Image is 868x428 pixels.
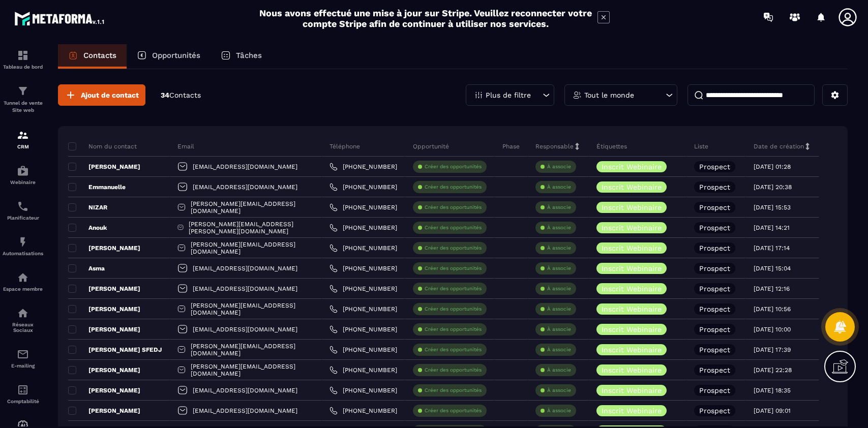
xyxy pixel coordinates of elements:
p: Inscrit Webinaire [602,224,662,231]
a: [PHONE_NUMBER] [330,407,397,415]
p: À associe [547,265,571,272]
p: Inscrit Webinaire [602,184,662,191]
p: Automatisations [3,251,43,256]
p: Prospect [699,326,730,333]
a: Opportunités [127,44,211,69]
p: Créer des opportunités [425,204,482,211]
p: Opportunité [413,142,449,150]
p: Comptabilité [3,399,43,404]
p: Inscrit Webinaire [602,387,662,394]
img: formation [17,129,29,141]
img: accountant [17,384,29,396]
p: Anouk [68,224,107,232]
p: Prospect [699,244,730,252]
p: Asma [68,264,105,272]
p: [DATE] 12:16 [754,285,790,292]
p: Tunnel de vente Site web [3,100,43,114]
p: À associe [547,224,571,231]
p: Inscrit Webinaire [602,305,662,313]
p: [DATE] 10:56 [754,305,791,313]
img: social-network [17,307,29,319]
p: Planificateur [3,215,43,221]
a: [PHONE_NUMBER] [330,163,397,171]
h2: Nous avons effectué une mise à jour sur Stripe. Veuillez reconnecter votre compte Stripe afin de ... [259,8,592,29]
p: [PERSON_NAME] [68,163,140,171]
p: Date de création [754,142,804,150]
a: [PHONE_NUMBER] [330,386,397,394]
p: Créer des opportunités [425,285,482,292]
p: Créer des opportunités [425,163,482,170]
a: [PHONE_NUMBER] [330,366,397,374]
p: Plus de filtre [486,91,531,99]
p: Phase [502,142,520,150]
p: Inscrit Webinaire [602,265,662,272]
p: [DATE] 20:38 [754,184,792,191]
p: À associe [547,407,571,414]
p: Prospect [699,163,730,170]
p: À associe [547,387,571,394]
p: À associe [547,184,571,191]
span: Ajout de contact [81,90,139,100]
a: [PHONE_NUMBER] [330,203,397,211]
img: formation [17,85,29,97]
p: Inscrit Webinaire [602,244,662,252]
p: [DATE] 17:39 [754,346,791,353]
p: Créer des opportunités [425,184,482,191]
p: Inscrit Webinaire [602,204,662,211]
p: Webinaire [3,179,43,185]
p: Contacts [83,51,116,60]
p: Créer des opportunités [425,265,482,272]
p: Inscrit Webinaire [602,163,662,170]
a: automationsautomationsAutomatisations [3,228,43,264]
a: formationformationTableau de bord [3,42,43,77]
a: emailemailE-mailing [3,341,43,376]
span: Contacts [169,91,201,99]
p: Créer des opportunités [425,244,482,252]
p: Prospect [699,305,730,313]
p: Liste [694,142,708,150]
p: Créer des opportunités [425,366,482,374]
p: Prospect [699,346,730,353]
p: [PERSON_NAME] [68,386,140,394]
p: Réseaux Sociaux [3,322,43,333]
p: Créer des opportunités [425,326,482,333]
p: Prospect [699,204,730,211]
p: Créer des opportunités [425,305,482,313]
p: Prospect [699,407,730,414]
p: [DATE] 09:01 [754,407,791,414]
p: Prospect [699,184,730,191]
a: schedulerschedulerPlanificateur [3,193,43,228]
p: [DATE] 22:28 [754,366,792,374]
p: [DATE] 10:00 [754,326,791,333]
a: automationsautomationsEspace membre [3,264,43,299]
p: [PERSON_NAME] [68,407,140,415]
a: automationsautomationsWebinaire [3,157,43,193]
p: À associe [547,346,571,353]
img: logo [14,9,106,27]
p: Inscrit Webinaire [602,326,662,333]
p: [DATE] 01:28 [754,163,791,170]
p: Créer des opportunités [425,224,482,231]
p: À associe [547,163,571,170]
p: Email [177,142,194,150]
p: Inscrit Webinaire [602,366,662,374]
p: [PERSON_NAME] [68,305,140,313]
p: [DATE] 17:14 [754,244,790,252]
p: Créer des opportunités [425,387,482,394]
a: [PHONE_NUMBER] [330,325,397,333]
a: [PHONE_NUMBER] [330,264,397,272]
a: [PHONE_NUMBER] [330,183,397,191]
p: Prospect [699,366,730,374]
p: [PERSON_NAME] [68,285,140,293]
p: [PERSON_NAME] [68,325,140,333]
p: Prospect [699,387,730,394]
a: [PHONE_NUMBER] [330,285,397,293]
img: automations [17,271,29,284]
a: [PHONE_NUMBER] [330,244,397,252]
p: Prospect [699,224,730,231]
p: [PERSON_NAME] [68,244,140,252]
p: Tout le monde [584,91,634,99]
p: Prospect [699,285,730,292]
p: E-mailing [3,363,43,369]
a: formationformationTunnel de vente Site web [3,77,43,121]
